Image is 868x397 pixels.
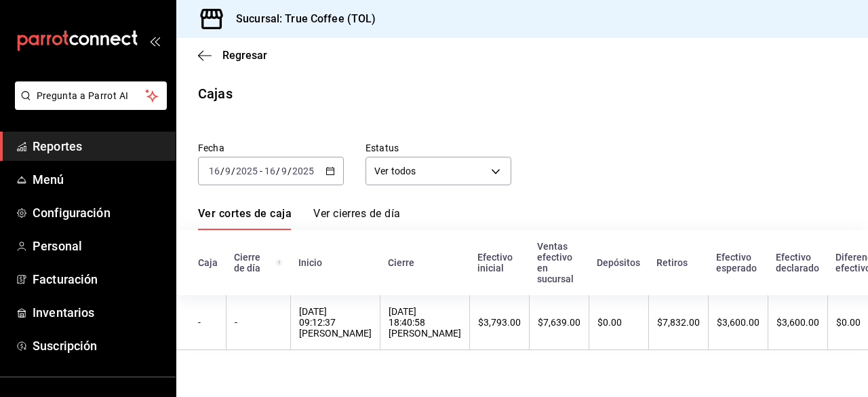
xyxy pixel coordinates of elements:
button: Pregunta a Parrot AI [15,81,167,110]
span: Suscripción [33,337,165,355]
input: -- [224,166,231,176]
div: Inicio [298,257,372,268]
div: - [235,317,282,328]
span: Regresar [222,49,267,62]
span: - [260,166,262,176]
span: Facturación [33,270,165,288]
span: Personal [33,237,165,255]
div: Efectivo declarado [776,252,819,273]
div: Ventas efectivo en sucursal [537,241,580,284]
input: ---- [235,166,258,176]
div: Caja [198,257,218,268]
div: $7,832.00 [657,317,700,328]
div: Cierre [388,257,461,268]
svg: El número de cierre de día es consecutivo y consolida todos los cortes de caja previos en un únic... [276,257,282,268]
div: [DATE] 09:12:37 [PERSON_NAME] [299,306,372,339]
div: Ver todos [366,157,511,185]
span: / [288,166,292,176]
div: $3,600.00 [717,317,759,328]
div: $0.00 [597,317,640,328]
div: $7,639.00 [538,317,580,328]
span: / [231,166,235,176]
input: -- [281,166,288,176]
span: / [276,166,280,176]
label: Estatus [366,143,511,153]
div: Efectivo esperado [716,252,759,273]
div: - [198,317,218,328]
div: Retiros [656,257,700,268]
label: Fecha [198,143,344,153]
span: Inventarios [33,303,165,322]
div: $3,793.00 [478,317,521,328]
a: Ver cortes de caja [198,207,292,230]
input: ---- [292,166,315,176]
div: [DATE] 18:40:58 [PERSON_NAME] [389,306,461,339]
div: $3,600.00 [776,317,819,328]
a: Ver cierres de día [313,207,400,230]
div: Depósitos [597,257,640,268]
div: Cierre de día [234,252,282,273]
button: open_drawer_menu [149,35,160,46]
span: Reportes [33,137,165,155]
span: Menú [33,170,165,189]
div: Cajas [198,83,233,104]
h3: Sucursal: True Coffee (TOL) [225,11,376,27]
input: -- [208,166,220,176]
span: Pregunta a Parrot AI [37,89,146,103]
a: Pregunta a Parrot AI [9,98,167,113]
div: navigation tabs [198,207,400,230]
span: / [220,166,224,176]
span: Configuración [33,204,165,222]
div: Efectivo inicial [477,252,521,273]
button: Regresar [198,49,267,62]
input: -- [264,166,276,176]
